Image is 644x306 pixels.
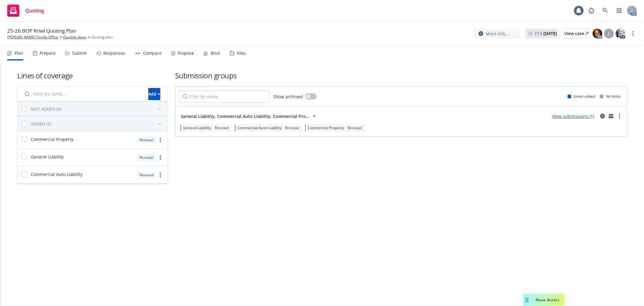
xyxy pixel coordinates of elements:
[237,125,281,130] span: Commercial Auto Liability
[31,136,73,142] span: Commercial Property
[213,125,230,130] div: Renewal
[136,136,157,144] div: Renewal
[157,154,164,161] a: more
[40,51,56,56] div: Prepare
[136,171,157,179] div: Renewal
[593,29,602,38] img: photo
[179,110,320,122] button: General Liability, Commercial Auto Liability, Commercial Pro...
[63,34,86,40] a: Quoting plans
[630,30,637,37] a: more
[523,294,531,306] div: Drag to move
[564,29,588,38] div: View case
[178,51,194,56] div: Propose
[31,106,61,112] div: NOT ADDED (0)
[535,30,557,37] span: ETA :
[31,171,82,177] span: Commercial Auto Liability
[31,119,164,129] button: ADDED (3)
[585,5,598,17] a: Report a Bug
[599,5,611,17] a: Search
[148,88,160,100] button: Add
[183,125,211,130] span: General Liability
[308,125,344,130] span: Commercial Property
[21,88,145,100] input: Filter by name...
[14,51,23,56] div: Plan
[17,70,168,80] h1: Lines of coverage
[31,154,64,160] span: General Liability
[179,90,270,103] input: Filter by name...
[7,27,76,34] span: 25-26 BOP Rnwl Quoting Plan
[616,112,623,120] a: more
[211,51,220,56] div: Bind
[599,112,606,120] a: circleInformation
[568,94,595,99] div: Limits added
[486,31,509,37] span: More info...
[157,136,164,144] a: more
[600,94,621,99] div: No limits
[273,93,303,100] span: Show archived
[523,294,564,306] button: Nova Assist
[157,171,164,179] a: more
[607,112,615,120] a: mail
[91,34,113,40] span: Quoting plan
[613,5,625,17] a: Switch app
[31,121,51,127] div: ADDED (3)
[536,297,559,302] span: Nova Assist
[175,70,627,80] h1: Submission groups
[237,51,246,56] div: Files
[31,104,164,114] button: NOT ADDED (0)
[25,8,44,13] span: Quoting
[72,51,87,56] div: Submit
[136,154,157,161] div: Renewal
[346,125,363,130] div: Renewal
[103,51,125,56] div: Responses
[552,113,594,119] a: View submissions (1)
[143,51,162,56] div: Compare
[543,31,557,36] strong: [DATE]
[7,34,58,40] a: [PERSON_NAME] Family Office
[148,88,160,100] div: Add
[181,113,309,119] span: General Liability, Commercial Auto Liability, Commercial Pro...
[474,29,520,39] button: More info...
[564,29,588,38] a: View case
[5,2,46,19] a: Quoting
[284,125,300,130] div: Renewal
[616,29,625,38] img: photo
